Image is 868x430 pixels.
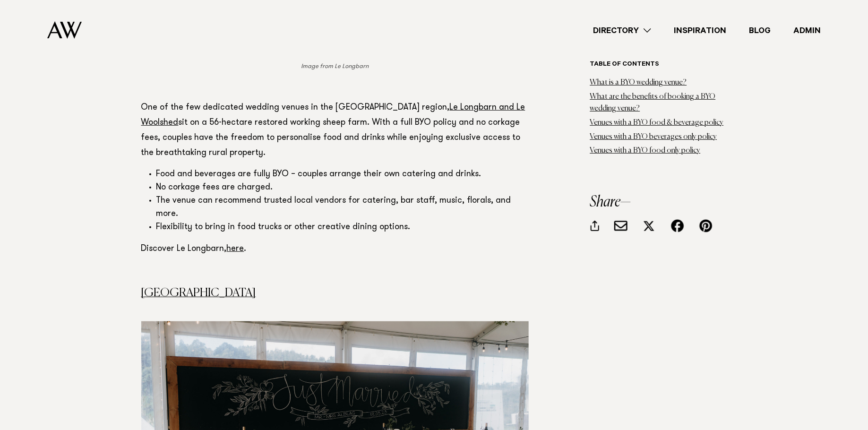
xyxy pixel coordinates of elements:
[227,245,244,253] a: here
[156,168,529,181] li: Food and beverages are fully BYO – couples arrange their own catering and drinks.
[590,60,727,69] h6: Table of contents
[590,93,716,112] a: What are the benefits of booking a BYO wedding venue?
[590,147,701,155] a: Venues with a BYO food only policy
[590,195,727,210] h3: Share
[141,100,529,161] p: One of the few dedicated wedding venues in the [GEOGRAPHIC_DATA] region, sit on a 56-hectare rest...
[156,195,529,221] li: The venue can recommend trusted local vendors for catering, bar staff, music, florals, and more.
[590,119,724,127] a: Venues with a BYO food & beverage policy
[47,21,82,39] img: Auckland Weddings Logo
[662,24,738,37] a: Inspiration
[590,133,717,140] a: Venues with a BYO beverages only policy
[738,24,782,37] a: Blog
[582,24,662,37] a: Directory
[156,221,529,234] li: Flexibility to bring in food trucks or other creative dining options.
[141,287,256,299] a: [GEOGRAPHIC_DATA]
[156,181,529,195] li: No corkage fees are charged.
[141,103,525,127] a: Le Longbarn and Le Woolshed
[301,63,369,69] em: Image from Le Longbarn
[782,24,832,37] a: Admin
[590,79,687,86] a: What is a BYO wedding venue?
[141,241,529,257] p: Discover Le Longbarn, .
